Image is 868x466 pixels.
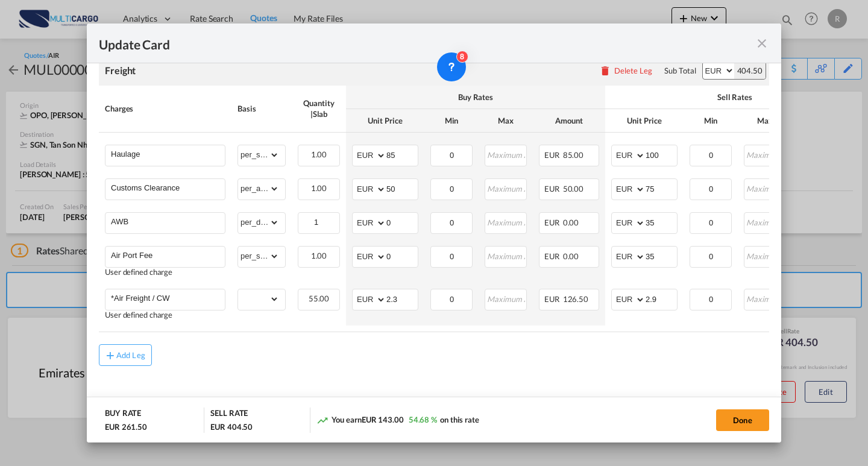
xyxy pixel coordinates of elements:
[563,294,588,304] span: 126.50
[432,247,472,265] input: Minimum Amount
[105,213,225,231] md-input-container: AWB
[432,289,472,307] input: Minimum Amount
[105,310,225,320] div: User defined charge
[563,184,584,194] span: 50.00
[544,251,561,261] span: EUR
[544,184,561,194] span: EUR
[424,109,479,133] th: Min
[346,109,424,133] th: Unit Price
[238,145,279,165] select: per_shipment
[486,247,526,265] input: Maximum Amount
[646,289,677,307] input: 2.9
[599,66,652,75] button: Delete Leg
[614,66,652,75] div: Delete Leg
[105,64,136,77] div: Freight
[734,62,766,79] div: 404.50
[544,150,561,160] span: EUR
[105,289,225,307] md-input-container: *Air Freight / CW
[87,24,781,443] md-dialog: Update Card Port ...
[646,145,677,163] input: 100
[309,294,330,303] span: 55.00
[105,145,225,163] md-input-container: Haulage
[386,179,418,197] input: 50
[238,247,279,266] select: per_shipment
[111,247,225,265] input: Charge Name
[755,36,769,51] md-icon: icon-close fg-AAA8AD m-0 pointer
[386,145,418,163] input: 85
[486,179,526,197] input: Maximum Amount
[691,145,731,163] input: Minimum Amount
[299,213,339,231] input: Quantity
[104,349,116,361] md-icon: icon-plus md-link-fg s20
[105,103,225,114] div: Charges
[237,103,286,114] div: Basis
[311,251,327,260] span: 1.00
[210,408,248,421] div: SELL RATE
[745,213,785,231] input: Maximum Amount
[605,109,684,133] th: Unit Price
[745,145,785,163] input: Maximum Amount
[311,150,327,159] span: 1.00
[745,179,785,197] input: Maximum Amount
[238,289,279,309] select: chargable_weight
[311,183,327,193] span: 1.00
[386,213,418,231] input: 0
[544,218,561,227] span: EUR
[544,294,561,304] span: EUR
[563,218,579,227] span: 0.00
[238,213,279,232] select: per_document
[691,179,731,197] input: Minimum Amount
[409,415,437,424] span: 54.68 %
[664,65,696,76] div: Sub Total
[352,92,599,102] div: Buy Rates
[745,247,785,265] input: Maximum Amount
[486,289,526,307] input: Maximum Amount
[105,179,225,197] md-input-container: Customs Clearance
[238,179,279,198] select: per_awb
[646,247,677,265] input: 35
[386,289,418,307] input: 2.3
[432,213,472,231] input: Minimum Amount
[432,145,472,163] input: Minimum Amount
[111,145,225,163] input: Charge Name
[210,421,253,432] div: EUR 404.50
[611,92,858,102] div: Sell Rates
[563,150,584,160] span: 85.00
[316,414,479,427] div: You earn on this rate
[99,36,755,51] div: Update Card
[486,213,526,231] input: Maximum Amount
[105,247,225,265] md-input-container: Air Port Fee
[684,109,738,133] th: Min
[105,408,141,421] div: BUY RATE
[691,247,731,265] input: Minimum Amount
[111,213,225,231] input: Charge Name
[111,289,225,307] input: Charge Name
[105,268,225,277] div: User defined charge
[486,145,526,163] input: Maximum Amount
[716,409,769,431] button: Done
[105,421,147,432] div: EUR 261.50
[316,414,329,426] md-icon: icon-trending-up
[533,109,605,133] th: Amount
[386,247,418,265] input: 0
[362,415,404,424] span: EUR 143.00
[738,109,792,133] th: Max
[111,179,225,197] input: Charge Name
[745,289,785,307] input: Maximum Amount
[563,251,579,261] span: 0.00
[646,179,677,197] input: 75
[599,65,611,77] md-icon: icon-delete
[298,98,340,119] div: Quantity | Slab
[432,179,472,197] input: Minimum Amount
[691,289,731,307] input: Minimum Amount
[646,213,677,231] input: 35
[99,344,152,366] button: Add Leg
[116,351,145,359] div: Add Leg
[479,109,533,133] th: Max
[691,213,731,231] input: Minimum Amount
